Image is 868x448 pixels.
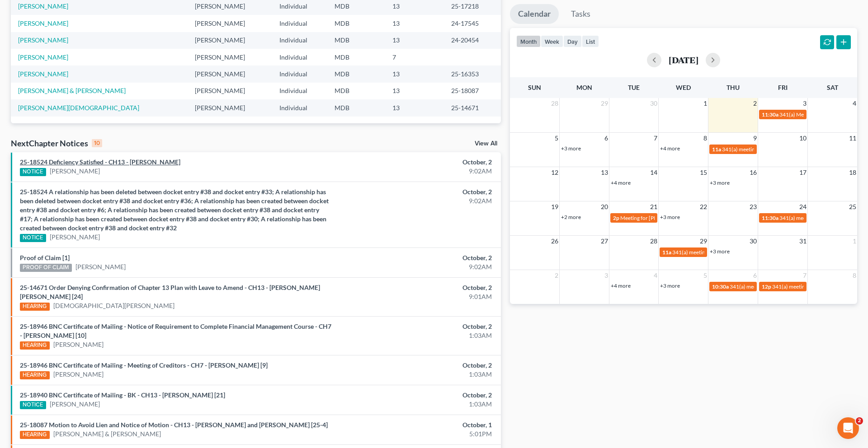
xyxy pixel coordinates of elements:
span: 15 [699,167,708,178]
span: 6 [752,270,758,281]
td: 13 [385,83,444,99]
a: [PERSON_NAME] [75,262,126,271]
div: October, 2 [340,283,492,292]
td: 13 [385,15,444,32]
td: [PERSON_NAME] [188,32,272,49]
span: 27 [600,236,609,247]
span: 21 [649,201,658,212]
div: 9:02AM [340,167,492,176]
iframe: Intercom live chat [837,417,859,439]
div: HEARING [20,371,50,379]
a: 25-18946 BNC Certificate of Mailing - Notice of Requirement to Complete Financial Management Cour... [20,322,331,339]
button: list [582,35,599,47]
span: 16 [749,167,758,178]
span: 23 [749,201,758,212]
span: 30 [649,98,658,109]
span: 4 [653,270,658,281]
div: 1:03AM [340,370,492,379]
a: +4 more [660,145,680,152]
span: Tue [628,84,640,91]
td: Individual [272,65,328,82]
a: Calendar [510,4,559,24]
div: October, 2 [340,253,492,262]
div: 9:01AM [340,292,492,301]
span: 7 [653,133,658,144]
div: 5:01PM [340,429,492,439]
div: October, 2 [340,158,492,167]
div: October, 1 [340,420,492,429]
span: 22 [699,201,708,212]
a: +2 more [561,214,581,220]
a: [PERSON_NAME] [50,400,100,409]
td: [PERSON_NAME] [188,49,272,65]
td: 13 [385,32,444,49]
span: 24 [798,201,807,212]
a: [PERSON_NAME][DEMOGRAPHIC_DATA] [18,104,139,112]
span: 9 [752,133,758,144]
a: [PERSON_NAME] [18,2,68,10]
span: 1 [852,236,857,247]
span: 5 [703,270,708,281]
td: 25-14671 [444,99,500,116]
a: +4 more [611,179,631,186]
a: 25-18946 BNC Certificate of Mailing - Meeting of Creditors - CH7 - [PERSON_NAME] [9] [20,361,268,369]
a: +3 more [710,179,730,186]
a: 25-18524 A relationship has been deleted between docket entry #38 and docket entry #33; A relatio... [20,188,329,232]
span: 341(a) meeting for [PERSON_NAME] [672,249,759,256]
td: Individual [272,83,328,99]
span: 12p [762,283,771,290]
td: 24-17545 [444,15,500,32]
a: [PERSON_NAME] [53,340,104,349]
a: +4 more [611,282,631,289]
span: 11a [712,146,721,153]
div: NOTICE [20,401,46,409]
span: 11:30a [762,111,778,118]
span: 10:30a [712,283,729,290]
a: +3 more [561,145,581,152]
div: October, 2 [340,187,492,196]
span: 2p [613,215,619,221]
span: 341(a) meeting for [PERSON_NAME] [779,215,867,221]
td: MDB [327,99,385,116]
a: +3 more [660,214,680,220]
span: 28 [649,236,658,247]
td: Individual [272,49,328,65]
span: 12 [550,167,559,178]
span: 341(a) Meeting for [PERSON_NAME] [779,111,867,118]
span: 31 [798,236,807,247]
div: PROOF OF CLAIM [20,264,72,272]
td: [PERSON_NAME] [188,65,272,82]
div: 10 [92,139,102,147]
span: 10 [798,133,807,144]
a: [PERSON_NAME] [18,53,68,61]
span: 8 [703,133,708,144]
h2: [DATE] [669,55,698,65]
a: [PERSON_NAME] [18,36,68,44]
td: 24-20454 [444,32,500,49]
a: [PERSON_NAME] [18,19,68,27]
a: Tasks [563,4,599,24]
td: [PERSON_NAME] [188,15,272,32]
span: 18 [848,167,857,178]
td: MDB [327,83,385,99]
a: Proof of Claim [1] [20,254,70,261]
span: 3 [604,270,609,281]
span: 29 [699,236,708,247]
span: 6 [604,133,609,144]
span: 30 [749,236,758,247]
a: 25-18087 Motion to Avoid Lien and Notice of Motion - CH13 - [PERSON_NAME] and [PERSON_NAME] [25-4] [20,421,328,429]
div: October, 2 [340,391,492,400]
span: 2 [554,270,559,281]
span: 8 [852,270,857,281]
div: HEARING [20,303,50,311]
span: 11 [848,133,857,144]
span: Thu [726,84,740,91]
a: [PERSON_NAME] & [PERSON_NAME] [18,87,126,94]
td: Individual [272,32,328,49]
span: 4 [852,98,857,109]
span: 341(a) meeting for [PERSON_NAME] [772,283,859,290]
td: 13 [385,99,444,116]
a: View All [475,140,497,147]
td: MDB [327,65,385,82]
span: 28 [550,98,559,109]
